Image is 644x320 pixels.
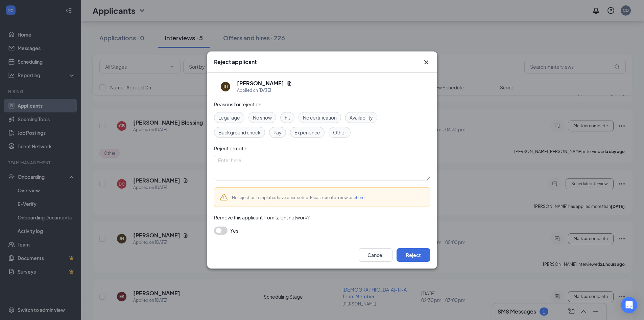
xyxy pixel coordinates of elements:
[214,58,257,66] h3: Reject applicant
[621,297,637,313] div: Open Intercom Messenger
[359,248,392,262] button: Cancel
[214,214,310,220] span: Remove this applicant from talent network?
[253,114,272,121] span: No show
[397,248,430,262] button: Reject
[218,129,261,136] span: Background check
[230,227,238,235] span: Yes
[232,195,365,200] span: No rejection templates have been setup. Please create a new one .
[287,81,292,86] svg: Document
[356,195,364,200] a: here
[237,87,292,94] div: Applied on [DATE]
[214,101,261,107] span: Reasons for rejection
[333,129,346,136] span: Other
[422,58,430,66] svg: Cross
[237,80,284,87] h5: [PERSON_NAME]
[273,129,282,136] span: Pay
[218,114,240,121] span: Legal age
[350,114,373,121] span: Availability
[422,58,430,66] button: Close
[303,114,337,121] span: No certification
[220,193,228,201] svg: Warning
[294,129,320,136] span: Experience
[214,145,246,151] span: Rejection note
[285,114,290,121] span: Fit
[223,84,228,90] div: JH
